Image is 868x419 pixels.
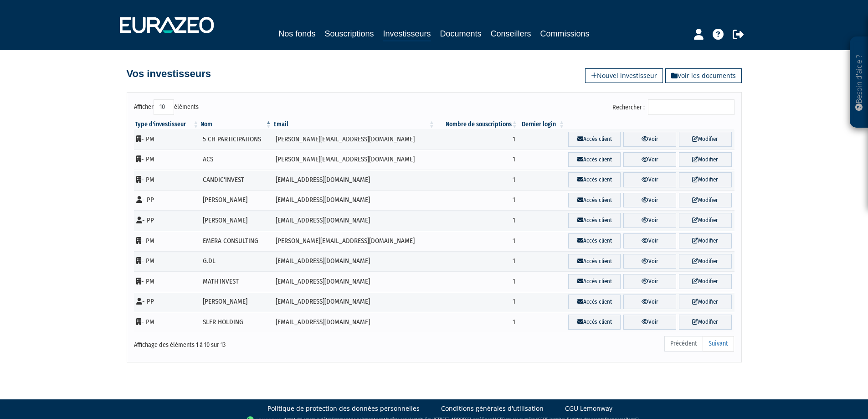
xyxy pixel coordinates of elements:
td: 1 [436,271,519,292]
td: SLER HOLDING [200,312,272,332]
td: MATH'INVEST [200,271,272,292]
td: [EMAIL_ADDRESS][DOMAIN_NAME] [272,292,436,312]
div: Affichage des éléments 1 à 10 sur 13 [134,335,376,350]
td: - PM [134,170,200,190]
a: Accès client [568,213,621,228]
td: [EMAIL_ADDRESS][DOMAIN_NAME] [272,210,436,231]
td: [EMAIL_ADDRESS][DOMAIN_NAME] [272,170,436,190]
a: Voir [623,193,676,208]
th: Type d'investisseur : activer pour trier la colonne par ordre croissant [134,120,200,129]
td: - PM [134,150,200,170]
a: Investisseurs [383,27,431,41]
h4: Vos investisseurs [127,68,211,79]
a: Politique de protection des données personnelles [267,404,420,413]
a: Accès client [568,172,621,187]
td: - PM [134,129,200,150]
td: [PERSON_NAME] [200,292,272,312]
a: Voir [623,295,676,310]
a: Modifier [679,152,732,167]
a: Accès client [568,315,621,330]
a: Documents [440,27,482,40]
td: 1 [436,231,519,251]
a: Modifier [679,254,732,269]
a: Voir [623,315,676,330]
td: [PERSON_NAME][EMAIL_ADDRESS][DOMAIN_NAME] [272,231,436,251]
a: Accès client [568,152,621,167]
td: 1 [436,190,519,211]
a: Conseillers [491,27,531,40]
a: Accès client [568,274,621,289]
a: Nos fonds [278,27,315,40]
a: Voir [623,132,676,147]
a: Voir [623,274,676,289]
th: &nbsp; [565,120,734,129]
a: Souscriptions [324,27,374,40]
a: Accès client [568,233,621,248]
a: Modifier [679,193,732,208]
td: [PERSON_NAME][EMAIL_ADDRESS][DOMAIN_NAME] [272,150,436,170]
a: Voir [623,172,676,187]
a: Accès client [568,254,621,269]
a: Commissions [540,27,590,40]
input: Rechercher : [648,99,734,115]
td: - PP [134,292,200,312]
a: Modifier [679,213,732,228]
a: Modifier [679,233,732,248]
th: Nombre de souscriptions : activer pour trier la colonne par ordre croissant [436,120,519,129]
a: Modifier [679,295,732,310]
a: Modifier [679,274,732,289]
td: [PERSON_NAME][EMAIL_ADDRESS][DOMAIN_NAME] [272,129,436,150]
td: [PERSON_NAME] [200,190,272,211]
a: Suivant [703,336,734,352]
td: EMERA CONSULTING [200,231,272,251]
select: Afficheréléments [154,99,174,115]
td: 1 [436,210,519,231]
td: [EMAIL_ADDRESS][DOMAIN_NAME] [272,312,436,332]
td: 1 [436,312,519,332]
img: 1732889491-logotype_eurazeo_blanc_rvb.png [120,17,214,33]
th: Dernier login : activer pour trier la colonne par ordre croissant [519,120,565,129]
td: G.DL [200,251,272,272]
th: Email : activer pour trier la colonne par ordre croissant [272,120,436,129]
a: Modifier [679,315,732,330]
td: [PERSON_NAME] [200,210,272,231]
a: Voir [623,152,676,167]
a: CGU Lemonway [565,404,612,413]
td: [EMAIL_ADDRESS][DOMAIN_NAME] [272,271,436,292]
td: 1 [436,292,519,312]
a: Modifier [679,172,732,187]
a: Conditions générales d'utilisation [441,404,544,413]
a: Accès client [568,132,621,147]
p: Besoin d'aide ? [854,41,864,124]
label: Rechercher : [612,99,734,115]
a: Accès client [568,295,621,310]
td: - PM [134,271,200,292]
a: Nouvel investisseur [585,68,663,83]
td: 1 [436,170,519,190]
a: Voir [623,213,676,228]
a: Voir les documents [665,68,742,83]
td: 1 [436,129,519,150]
td: 1 [436,150,519,170]
a: Voir [623,254,676,269]
a: Modifier [679,132,732,147]
a: Accès client [568,193,621,208]
td: - PM [134,312,200,332]
a: Voir [623,233,676,248]
td: 1 [436,251,519,272]
td: - PM [134,231,200,251]
td: 5 CH PARTICIPATIONS [200,129,272,150]
td: CANDIC'INVEST [200,170,272,190]
td: - PP [134,210,200,231]
th: Nom : activer pour trier la colonne par ordre d&eacute;croissant [200,120,272,129]
td: - PM [134,251,200,272]
td: [EMAIL_ADDRESS][DOMAIN_NAME] [272,251,436,272]
td: ACS [200,150,272,170]
label: Afficher éléments [134,99,199,115]
td: [EMAIL_ADDRESS][DOMAIN_NAME] [272,190,436,211]
td: - PP [134,190,200,211]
